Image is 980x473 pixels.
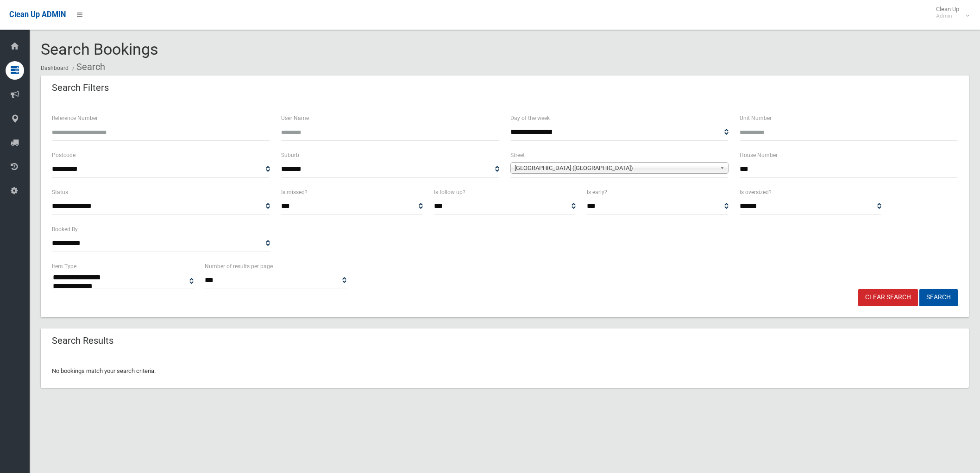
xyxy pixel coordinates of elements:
label: Is missed? [281,187,308,197]
label: Unit Number [740,113,772,123]
span: Clean Up [931,6,968,19]
a: Clear Search [858,289,918,306]
header: Search Filters [41,79,120,97]
label: Item Type [52,261,76,271]
button: Search [919,289,958,306]
span: Search Bookings [41,40,158,58]
label: Is follow up? [434,187,465,197]
label: Is early? [587,187,607,197]
label: Booked By [52,224,78,234]
small: Admin [936,13,959,19]
header: Search Results [41,332,125,350]
a: Dashboard [41,65,69,71]
label: Street [510,150,525,160]
div: No bookings match your search criteria. [41,354,969,388]
label: Postcode [52,150,75,160]
label: Reference Number [52,113,98,123]
label: Suburb [281,150,299,160]
label: Number of results per page [205,261,273,271]
li: Search [70,58,105,76]
label: Is oversized? [740,187,772,197]
span: Clean Up ADMIN [9,10,66,19]
span: [GEOGRAPHIC_DATA] ([GEOGRAPHIC_DATA]) [515,163,716,174]
label: House Number [740,150,778,160]
label: Day of the week [510,113,550,123]
label: User Name [281,113,309,123]
label: Status [52,187,68,197]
